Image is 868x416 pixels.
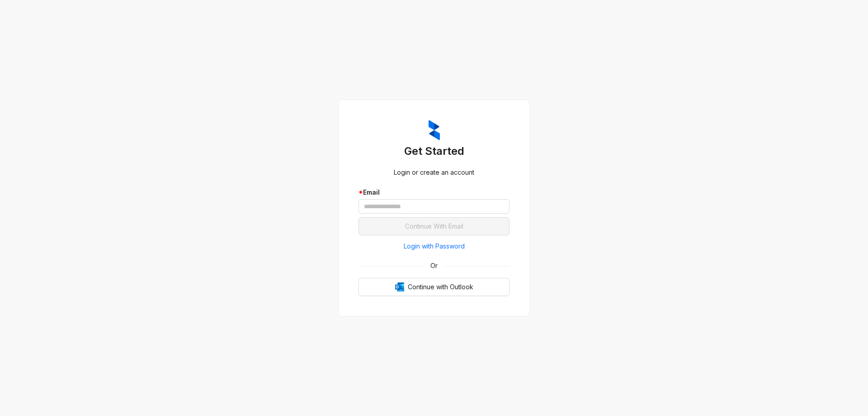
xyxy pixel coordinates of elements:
[359,239,509,253] button: Login with Password
[395,282,404,292] img: Outlook
[404,241,465,251] span: Login with Password
[359,217,509,235] button: Continue With Email
[408,282,473,292] span: Continue with Outlook
[424,261,444,271] span: Or
[359,187,509,197] div: Email
[359,278,509,296] button: OutlookContinue with Outlook
[359,144,509,158] h3: Get Started
[429,120,440,141] img: ZumaIcon
[359,167,509,177] div: Login or create an account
